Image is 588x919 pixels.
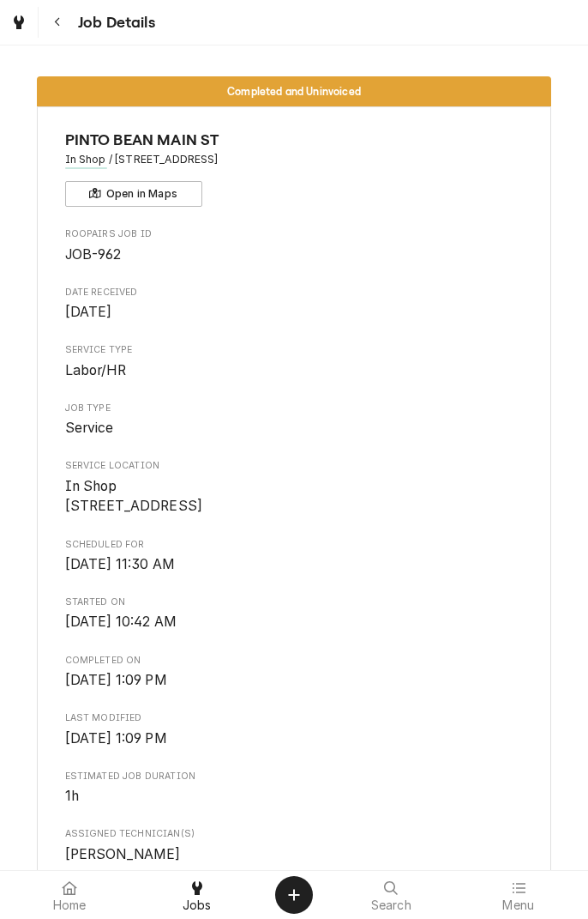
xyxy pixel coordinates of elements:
[65,538,524,552] span: Scheduled For
[65,181,202,207] button: Open in Maps
[227,86,361,97] span: Completed and Uninvoiced
[65,786,524,807] span: Estimated Job Duration
[65,360,524,381] span: Service Type
[65,556,175,572] span: [DATE] 11:30 AM
[65,362,126,378] span: Labor/HR
[65,246,122,263] span: JOB-962
[275,876,313,914] button: Create Object
[65,770,524,783] span: Estimated Job Duration
[65,654,524,668] span: Completed On
[65,418,524,438] span: Job Type
[65,478,203,515] span: In Shop [STREET_ADDRESS]
[65,596,524,609] span: Started On
[502,898,534,912] span: Menu
[65,476,524,517] span: Service Location
[65,245,524,265] span: Roopairs Job ID
[65,654,524,691] div: Completed On
[65,711,524,748] div: Last Modified
[371,898,411,912] span: Search
[65,227,524,241] span: Roopairs Job ID
[328,874,454,916] a: Search
[135,874,261,916] a: Jobs
[65,729,524,749] span: Last Modified
[65,343,524,380] div: Service Type
[65,420,114,436] span: Service
[65,672,167,688] span: [DATE] 1:09 PM
[65,844,524,865] span: Assigned Technician(s)
[456,874,582,916] a: Menu
[65,402,524,438] div: Job Type
[65,846,181,862] span: [PERSON_NAME]
[65,459,524,473] span: Service Location
[65,554,524,575] span: Scheduled For
[65,302,524,323] span: Date Received
[65,459,524,517] div: Service Location
[65,129,524,152] span: Name
[53,898,87,912] span: Home
[65,770,524,807] div: Estimated Job Duration
[65,711,524,725] span: Last Modified
[65,614,177,630] span: [DATE] 10:42 AM
[65,730,167,747] span: [DATE] 1:09 PM
[65,129,524,207] div: Client Information
[65,286,524,299] span: Date Received
[65,227,524,264] div: Roopairs Job ID
[65,152,524,167] span: Address
[65,343,524,357] span: Service Type
[65,670,524,691] span: Completed On
[65,827,524,864] div: Assigned Technician(s)
[65,304,112,320] span: [DATE]
[65,788,79,804] span: 1h
[42,7,73,38] button: Navigate back
[3,7,34,38] a: Go to Jobs
[65,596,524,632] div: Started On
[65,402,524,415] span: Job Type
[65,612,524,632] span: Started On
[183,898,212,912] span: Jobs
[37,76,551,106] div: Status
[65,286,524,323] div: Date Received
[73,11,155,34] span: Job Details
[7,874,133,916] a: Home
[65,827,524,841] span: Assigned Technician(s)
[65,538,524,575] div: Scheduled For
